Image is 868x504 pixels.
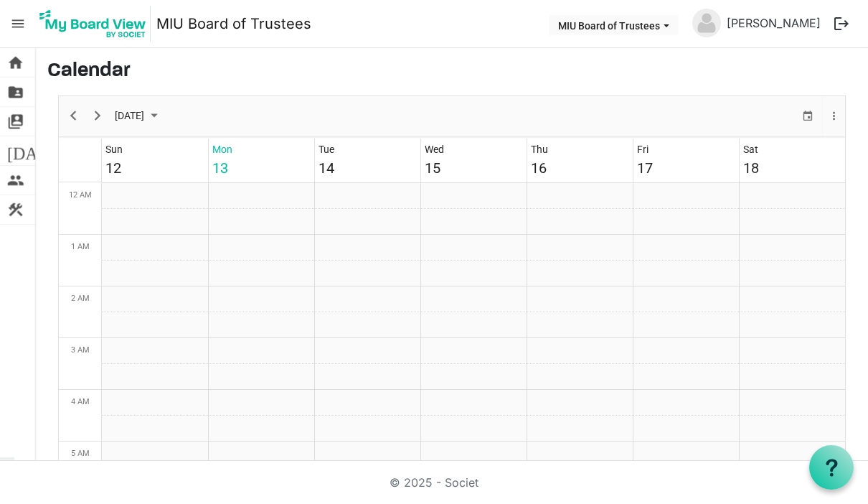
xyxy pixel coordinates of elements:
[390,475,478,490] a: © 2025 - Societ
[71,294,90,303] span: 2 AM
[113,107,164,125] button: October 2025
[692,9,721,37] img: no-profile-picture.svg
[7,48,24,77] span: home
[85,96,110,136] div: next period
[7,166,24,195] span: people
[531,142,548,157] div: Thu
[212,142,232,157] div: Mon
[4,10,32,37] span: menu
[826,9,857,39] button: logout
[7,136,62,165] span: [DATE]
[319,142,334,157] div: Tue
[319,157,334,179] div: 14
[105,157,121,179] div: 12
[743,142,758,157] div: Sat
[549,15,679,35] button: MIU Board of Trustees dropdownbutton
[113,107,146,125] span: [DATE]
[798,107,818,125] button: Today
[531,157,547,179] div: 16
[35,6,156,42] a: My Board View Logo
[71,449,90,458] span: 5 AM
[425,157,440,179] div: 15
[7,107,24,136] span: switch_account
[64,107,83,125] button: Previous
[637,142,648,157] div: Fri
[88,107,108,125] button: Next
[47,60,857,84] h3: Calendar
[743,157,759,179] div: 18
[71,345,90,355] span: 3 AM
[425,142,444,157] div: Wed
[71,397,90,406] span: 4 AM
[58,95,846,490] div: Week of October 13, 2025
[7,78,24,106] span: folder_shared
[156,9,311,38] a: MIU Board of Trustees
[61,96,85,136] div: previous period
[71,242,90,251] span: 1 AM
[105,142,123,157] div: Sun
[110,96,166,136] div: October 2025
[35,6,151,42] img: My Board View Logo
[637,157,653,179] div: 17
[212,157,228,179] div: 13
[69,190,92,200] span: 12 AM
[721,9,826,37] a: [PERSON_NAME]
[7,195,24,224] span: construction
